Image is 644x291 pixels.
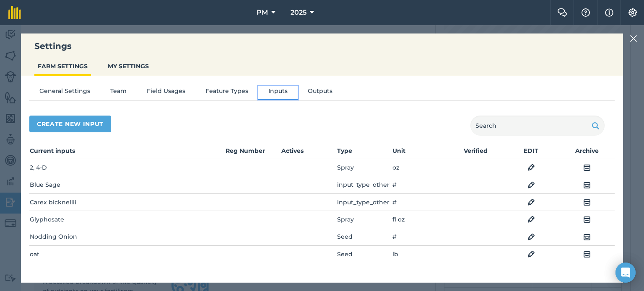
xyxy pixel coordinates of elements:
[392,176,448,193] td: #
[392,245,448,263] td: lb
[392,146,448,159] th: Unit
[34,58,91,74] button: FARM SETTINGS
[29,211,224,228] td: Glyphosate
[527,162,535,173] img: svg+xml;base64,PHN2ZyB4bWxucz0iaHR0cDovL3d3dy53My5vcmcvMjAwMC9zdmciIHdpZHRoPSIxOCIgaGVpZ2h0PSIyNC...
[559,146,615,159] th: Archive
[29,228,224,245] td: Nodding Onion
[392,228,448,245] td: #
[137,86,195,99] button: Field Usages
[337,211,392,228] td: Spray
[583,162,591,173] img: svg+xml;base64,PHN2ZyB4bWxucz0iaHR0cDovL3d3dy53My5vcmcvMjAwMC9zdmciIHdpZHRoPSIxOCIgaGVpZ2h0PSIyNC...
[527,197,535,207] img: svg+xml;base64,PHN2ZyB4bWxucz0iaHR0cDovL3d3dy53My5vcmcvMjAwMC9zdmciIHdpZHRoPSIxOCIgaGVpZ2h0PSIyNC...
[527,249,535,259] img: svg+xml;base64,PHN2ZyB4bWxucz0iaHR0cDovL3d3dy53My5vcmcvMjAwMC9zdmciIHdpZHRoPSIxOCIgaGVpZ2h0PSIyNC...
[527,180,535,190] img: svg+xml;base64,PHN2ZyB4bWxucz0iaHR0cDovL3d3dy53My5vcmcvMjAwMC9zdmciIHdpZHRoPSIxOCIgaGVpZ2h0PSIyNC...
[392,211,448,228] td: fl oz
[630,33,637,44] img: svg+xml;base64,PHN2ZyB4bWxucz0iaHR0cDovL3d3dy53My5vcmcvMjAwMC9zdmciIHdpZHRoPSIyMiIgaGVpZ2h0PSIzMC...
[504,146,559,159] th: EDIT
[29,245,224,263] td: oat
[337,159,392,176] td: Spray
[258,86,298,99] button: Inputs
[195,86,258,99] button: Feature Types
[392,159,448,176] td: oz
[29,193,224,211] td: Carex bicknellii
[291,8,306,18] span: 2025
[527,232,535,242] img: svg+xml;base64,PHN2ZyB4bWxucz0iaHR0cDovL3d3dy53My5vcmcvMjAwMC9zdmciIHdpZHRoPSIxOCIgaGVpZ2h0PSIyNC...
[29,176,224,193] td: Blue Sage
[29,86,100,99] button: General Settings
[583,249,591,259] img: svg+xml;base64,PHN2ZyB4bWxucz0iaHR0cDovL3d3dy53My5vcmcvMjAwMC9zdmciIHdpZHRoPSIxOCIgaGVpZ2h0PSIyNC...
[337,228,392,245] td: Seed
[29,146,224,159] th: Current inputs
[392,193,448,211] td: #
[581,8,591,17] img: A question mark icon
[257,8,268,18] span: PM
[104,58,152,74] button: MY SETTINGS
[557,8,567,17] img: Two speech bubbles overlapping with the left bubble in the forefront
[583,232,591,242] img: svg+xml;base64,PHN2ZyB4bWxucz0iaHR0cDovL3d3dy53My5vcmcvMjAwMC9zdmciIHdpZHRoPSIxOCIgaGVpZ2h0PSIyNC...
[337,176,392,193] td: input_type_other
[527,214,535,224] img: svg+xml;base64,PHN2ZyB4bWxucz0iaHR0cDovL3d3dy53My5vcmcvMjAwMC9zdmciIHdpZHRoPSIxOCIgaGVpZ2h0PSIyNC...
[583,180,591,190] img: svg+xml;base64,PHN2ZyB4bWxucz0iaHR0cDovL3d3dy53My5vcmcvMjAwMC9zdmciIHdpZHRoPSIxOCIgaGVpZ2h0PSIyNC...
[605,8,613,18] img: svg+xml;base64,PHN2ZyB4bWxucz0iaHR0cDovL3d3dy53My5vcmcvMjAwMC9zdmciIHdpZHRoPSIxNyIgaGVpZ2h0PSIxNy...
[628,8,638,17] img: A cog icon
[592,121,600,131] img: svg+xml;base64,PHN2ZyB4bWxucz0iaHR0cDovL3d3dy53My5vcmcvMjAwMC9zdmciIHdpZHRoPSIxOSIgaGVpZ2h0PSIyNC...
[281,146,337,159] th: Actives
[21,40,623,52] h3: Settings
[29,159,224,176] td: 2, 4-D
[337,245,392,263] td: Seed
[29,116,111,132] button: Create new input
[583,214,591,224] img: svg+xml;base64,PHN2ZyB4bWxucz0iaHR0cDovL3d3dy53My5vcmcvMjAwMC9zdmciIHdpZHRoPSIxOCIgaGVpZ2h0PSIyNC...
[337,146,392,159] th: Type
[337,193,392,211] td: input_type_other
[470,116,605,136] input: Search
[8,6,21,19] img: fieldmargin Logo
[615,263,636,283] div: Open Intercom Messenger
[298,86,343,99] button: Outputs
[225,146,281,159] th: Reg Number
[448,146,504,159] th: Verified
[100,86,137,99] button: Team
[583,197,591,207] img: svg+xml;base64,PHN2ZyB4bWxucz0iaHR0cDovL3d3dy53My5vcmcvMjAwMC9zdmciIHdpZHRoPSIxOCIgaGVpZ2h0PSIyNC...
